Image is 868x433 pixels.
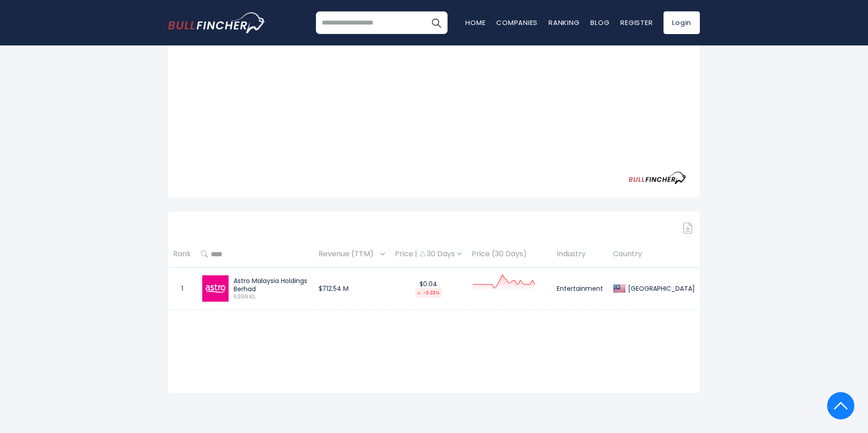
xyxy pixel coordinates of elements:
[552,268,608,310] td: Entertainment
[319,247,378,261] span: Revenue (TTM)
[395,280,462,298] div: $0.04
[168,268,196,310] td: 1
[168,241,196,268] th: Rank
[395,249,462,259] div: Price | 30 Days
[620,18,653,27] a: Register
[234,277,309,293] div: Astro Malaysia Holdings Berhad
[467,241,552,268] th: Price (30 Days)
[608,241,700,268] th: Country
[314,268,390,310] td: $712.54 M
[202,275,229,302] img: 6399.KL.png
[590,18,609,27] a: Blog
[496,18,538,27] a: Companies
[234,293,309,301] span: 6399.KL
[425,11,448,34] button: Search
[465,18,485,27] a: Home
[549,18,579,27] a: Ranking
[168,12,266,33] a: Go to homepage
[663,11,700,34] a: Login
[168,12,266,33] img: bullfincher logo
[626,284,695,293] div: [GEOGRAPHIC_DATA]
[415,288,442,298] div: -3.33%
[552,241,608,268] th: Industry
